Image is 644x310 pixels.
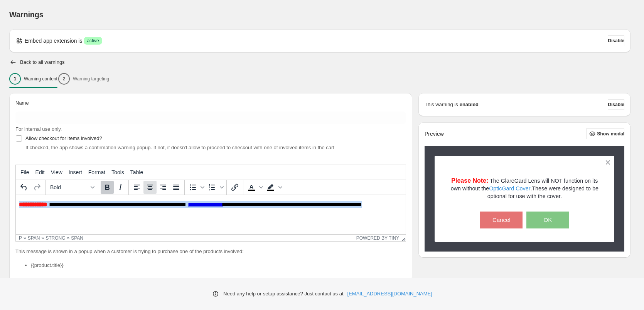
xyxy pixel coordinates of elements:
[356,235,400,241] a: Powered by Tiny
[425,101,458,108] p: This warning is
[9,10,44,19] span: Warnings
[228,181,241,194] button: Insert/edit link
[20,59,65,65] h2: Back to all warnings
[608,99,624,110] button: Disable
[25,135,102,141] span: Allow checkout for items involved?
[51,169,62,175] span: View
[530,185,532,192] span: .
[130,181,143,194] button: Align left
[425,131,444,137] h2: Preview
[143,181,157,194] button: Align center
[114,181,127,194] button: Italic
[608,35,624,46] button: Disable
[69,169,82,175] span: Insert
[15,126,62,132] span: For internal use only.
[19,235,22,241] div: p
[451,177,488,184] span: Please Note:
[347,290,432,298] a: [EMAIL_ADDRESS][DOMAIN_NAME]
[586,128,624,139] button: Show modal
[24,235,26,241] div: »
[30,181,44,194] button: Redo
[42,235,44,241] div: »
[9,71,57,87] button: 1Warning content
[15,100,29,106] span: Name
[16,195,406,234] iframe: Rich Text Area
[460,101,479,108] strong: enabled
[47,181,97,194] button: Formats
[20,169,29,175] span: File
[608,38,624,44] span: Disable
[186,181,206,194] div: Bullet list
[17,181,30,194] button: Undo
[170,181,183,194] button: Justify
[50,184,88,190] span: Bold
[35,169,45,175] span: Edit
[480,212,523,228] button: Cancel
[101,181,114,194] button: Bold
[489,185,530,192] a: OpticGard Cover
[25,37,82,45] p: Embed app extension is
[67,235,70,241] div: »
[264,181,283,194] div: Background color
[487,185,598,199] span: These were designed to be optional for use with the cover.
[9,73,21,85] div: 1
[245,181,264,194] div: Text color
[399,235,406,241] div: Resize
[31,262,406,269] li: {{product.title}}
[526,212,569,228] button: OK
[597,131,624,137] span: Show modal
[157,181,170,194] button: Align right
[111,169,124,175] span: Tools
[15,248,406,255] p: This message is shown in a popup when a customer is trying to purchase one of the products involved:
[88,169,105,175] span: Format
[206,181,225,194] div: Numbered list
[25,145,334,150] span: If checked, the app shows a confirmation warning popup. If not, it doesn't allow to proceed to ch...
[451,178,598,192] span: The GlareGard Lens will NOT function on its own without the
[24,76,57,82] p: Warning content
[608,102,624,108] span: Disable
[130,169,143,175] span: Table
[87,38,99,44] span: active
[46,235,65,241] div: strong
[28,235,40,241] div: span
[71,235,83,241] div: span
